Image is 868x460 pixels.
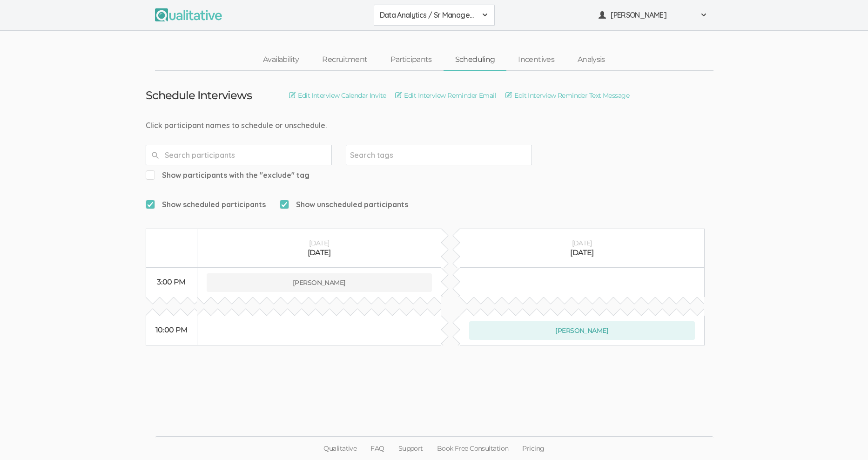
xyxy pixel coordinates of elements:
[155,277,188,288] div: 3:00 PM
[430,437,516,460] a: Book Free Consultation
[146,89,252,101] h3: Schedule Interviews
[395,90,496,101] a: Edit Interview Reminder Email
[380,10,477,20] span: Data Analytics / Sr Management
[505,90,629,101] a: Edit Interview Reminder Text Message
[611,10,694,20] span: [PERSON_NAME]
[515,437,551,460] a: Pricing
[289,90,386,101] a: Edit Interview Calendar Invite
[391,437,430,460] a: Support
[350,149,408,161] input: Search tags
[155,8,222,21] img: Qualitative
[374,5,495,26] button: Data Analytics / Sr Management
[506,50,566,70] a: Incentives
[444,50,507,70] a: Scheduling
[280,199,408,210] span: Show unscheduled participants
[566,50,617,70] a: Analysis
[363,437,391,460] a: FAQ
[251,50,310,70] a: Availability
[469,321,695,340] button: [PERSON_NAME]
[310,50,379,70] a: Recruitment
[469,238,695,248] div: [DATE]
[592,5,713,26] button: [PERSON_NAME]
[146,199,266,210] span: Show scheduled participants
[207,248,432,258] div: [DATE]
[207,273,432,292] button: [PERSON_NAME]
[146,120,723,131] div: Click participant names to schedule or unschedule.
[316,437,363,460] a: Qualitative
[155,325,188,336] div: 10:00 PM
[146,145,332,165] input: Search participants
[207,238,432,248] div: [DATE]
[146,170,310,181] span: Show participants with the "exclude" tag
[469,248,695,258] div: [DATE]
[379,50,443,70] a: Participants
[821,415,868,460] iframe: Chat Widget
